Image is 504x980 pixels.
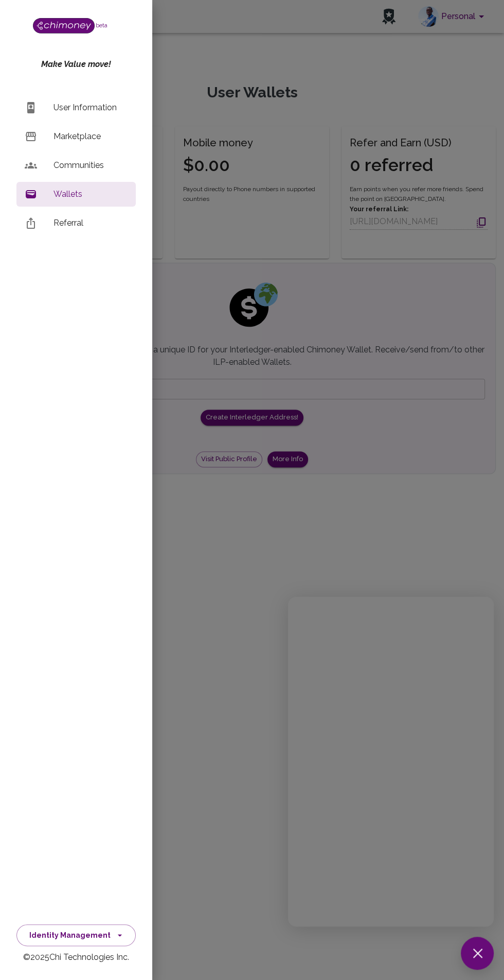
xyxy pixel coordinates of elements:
[53,188,128,200] p: Wallets
[53,102,128,114] p: User Information
[16,924,136,947] button: Identity Management
[96,22,107,28] span: beta
[53,159,128,172] p: Communities
[53,217,128,229] p: Referral
[33,18,95,33] img: Logo
[53,130,128,143] p: Marketplace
